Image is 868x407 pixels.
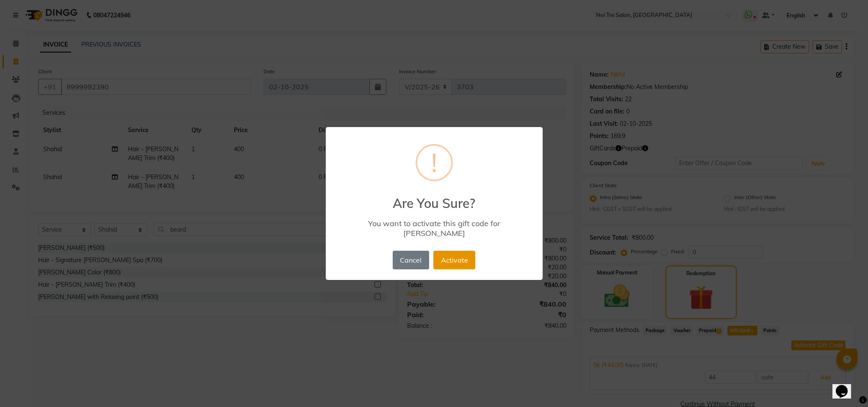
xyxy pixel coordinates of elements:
[832,373,860,399] iframe: chat widget
[393,251,429,269] button: Cancel
[338,219,530,238] div: You want to activate this gift code for [PERSON_NAME]
[433,251,475,269] button: Activate
[326,186,543,211] h2: Are You Sure?
[431,146,437,180] div: !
